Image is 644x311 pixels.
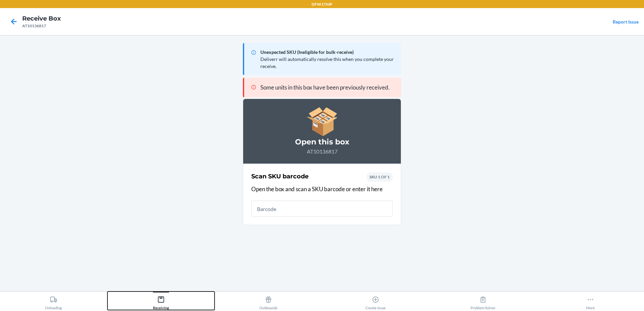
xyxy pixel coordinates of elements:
span: Some units in this box have been previously received. [260,84,390,91]
h2: Scan SKU barcode [251,172,309,181]
p: SKU 1 OF 1 [369,174,390,180]
div: Create Issue [365,293,386,310]
a: Report Issue [613,19,639,25]
div: Unloading [45,293,62,310]
button: Outbounds [215,291,322,310]
p: Open the box and scan a SKU barcode or enter it here [251,185,393,194]
div: Problem Solver [471,293,495,310]
p: Deliverr will automatically resolve this when you complete your receive. [260,56,396,70]
button: Receiving [107,291,215,310]
button: Create Issue [322,291,429,310]
input: Barcode [251,201,393,217]
h3: Open this box [251,137,393,147]
div: Receiving [153,293,169,310]
p: Unexpected SKU (Ineligible for bulk-receive) [260,48,396,56]
div: Outbounds [259,293,278,310]
p: AT10136817 [251,147,393,155]
button: Problem Solver [429,291,537,310]
h4: Receive Box [22,14,61,23]
div: More [586,293,595,310]
div: AT10136817 [22,23,61,29]
p: DFW1TMP [312,1,332,7]
button: More [537,291,644,310]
